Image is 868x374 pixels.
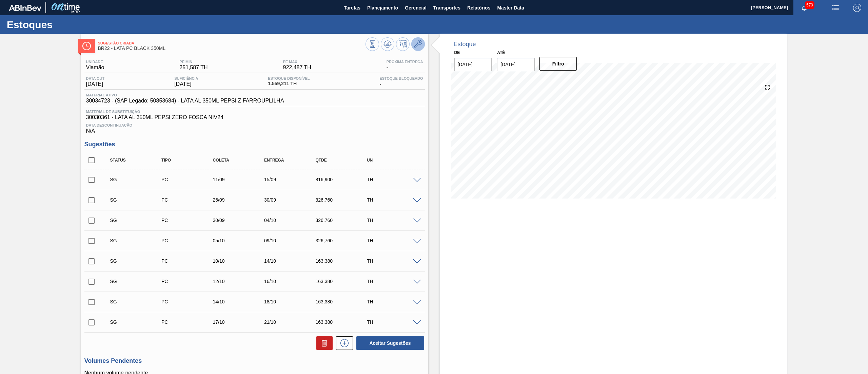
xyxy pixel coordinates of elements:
span: BR22 - LATA PC BLACK 350ML [98,46,366,51]
div: Coleta [211,158,270,163]
div: Nova sugestão [333,336,353,350]
div: 15/09/2025 [262,177,321,182]
div: Sugestão Criada [108,319,167,325]
div: 12/10/2025 [211,279,270,284]
button: Ir ao Master Data / Geral [411,37,425,51]
div: Sugestão Criada [108,279,167,284]
button: Notificações [793,3,815,13]
div: 326,760 [314,238,372,243]
div: Pedido de Compra [160,197,218,203]
div: 326,760 [314,197,372,203]
div: 14/10/2025 [211,299,270,304]
input: dd/mm/yyyy [454,58,492,71]
div: Tipo [160,158,218,163]
div: Entrega [262,158,321,163]
img: TNhmsLtSVTkK8tSr43FrP2fwEKptu5GPRR3wAAAABJRU5ErkJggg== [9,5,41,11]
div: Pedido de Compra [160,177,218,182]
span: PE MAX [283,60,311,64]
div: Pedido de Compra [160,299,218,304]
span: 1.559,211 TH [268,81,310,86]
span: Viamão [86,64,104,71]
div: N/A [84,120,425,134]
span: Unidade [86,60,104,64]
div: Pedido de Compra [160,258,218,264]
div: 26/09/2025 [211,197,270,203]
span: Material ativo [86,93,284,97]
div: 163,380 [314,258,372,264]
button: Filtro [539,57,577,71]
div: 04/10/2025 [262,218,321,223]
div: TH [365,258,424,264]
div: - [385,60,425,71]
div: TH [365,319,424,325]
div: Pedido de Compra [160,319,218,325]
div: 09/10/2025 [262,238,321,243]
label: Até [497,50,505,55]
div: Sugestão Criada [108,197,167,203]
div: Sugestão Criada [108,258,167,264]
h3: Sugestões [84,141,425,148]
div: TH [365,299,424,304]
span: Data Descontinuação [86,123,423,127]
span: [DATE] [174,81,198,87]
div: 326,760 [314,218,372,223]
div: TH [365,218,424,223]
span: 570 [805,1,814,9]
button: Aceitar Sugestões [356,336,424,350]
span: Relatórios [467,4,490,12]
div: Pedido de Compra [160,238,218,243]
img: userActions [831,4,840,12]
div: 30/09/2025 [211,218,270,223]
span: Gerencial [405,4,427,12]
img: Ícone [82,42,91,50]
span: Estoque Bloqueado [379,76,423,80]
div: 816,900 [314,177,372,182]
span: PE MIN [179,60,208,64]
div: Pedido de Compra [160,218,218,223]
div: Aceitar Sugestões [353,336,425,351]
div: TH [365,177,424,182]
button: Atualizar Gráfico [381,37,394,51]
div: Sugestão Criada [108,177,167,182]
label: De [454,50,460,55]
button: Visão Geral dos Estoques [366,37,379,51]
div: 05/10/2025 [211,238,270,243]
div: 30/09/2025 [262,197,321,203]
div: TH [365,197,424,203]
span: Tarefas [344,4,360,12]
h1: Estoques [7,21,127,29]
input: dd/mm/yyyy [497,58,535,71]
div: 163,380 [314,299,372,304]
div: 10/10/2025 [211,258,270,264]
div: Sugestão Criada [108,299,167,304]
span: Suficiência [174,76,198,80]
div: TH [365,238,424,243]
span: Material de Substituição [86,110,423,114]
div: Qtde [314,158,372,163]
span: [DATE] [86,81,105,87]
div: UN [365,158,424,163]
span: Master Data [497,4,524,12]
div: Estoque [454,41,476,48]
span: Planejamento [367,4,398,12]
span: Transportes [433,4,460,12]
span: 30030361 - LATA AL 350ML PEPSI ZERO FOSCA NIV24 [86,114,423,120]
span: 251,587 TH [179,64,208,71]
div: Sugestão Criada [108,218,167,223]
img: Logout [853,4,861,12]
div: 163,380 [314,279,372,284]
span: Estoque Disponível [268,76,310,80]
div: Sugestão Criada [108,238,167,243]
span: 30034723 - (SAP Legado: 50853684) - LATA AL 350ML PEPSI Z FARROUPLILHA [86,98,284,104]
span: 922,487 TH [283,64,311,71]
div: 11/09/2025 [211,177,270,182]
div: Excluir Sugestões [313,336,333,350]
button: Programar Estoque [396,37,410,51]
h3: Volumes Pendentes [84,357,425,364]
span: Próxima Entrega [387,60,423,64]
span: Sugestão Criada [98,41,366,45]
div: - [378,76,425,87]
span: Data out [86,76,105,80]
div: 18/10/2025 [262,299,321,304]
div: Pedido de Compra [160,279,218,284]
